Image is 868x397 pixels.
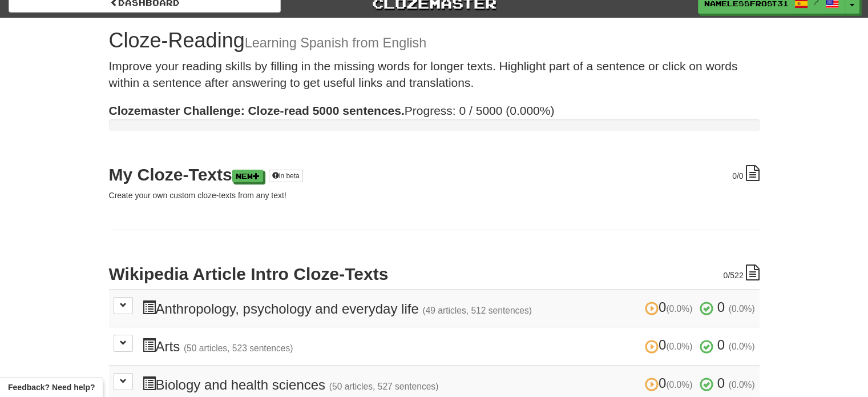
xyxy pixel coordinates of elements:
p: Improve your reading skills by filling in the missing words for longer texts. Highlight part of a... [109,58,760,91]
span: 0 [717,337,725,352]
div: /522 [723,264,759,281]
small: (0.0%) [666,380,692,390]
span: 0 [717,375,725,391]
p: Create your own custom cloze-texts from any text! [109,190,760,201]
small: (0.0%) [666,342,692,351]
span: 0 [645,299,696,315]
a: in beta [269,170,303,182]
span: 0 [645,375,696,391]
span: Open feedback widget [8,382,95,393]
span: Progress: 0 / 5000 (0.000%) [109,104,555,117]
small: (0.0%) [729,304,755,314]
small: (0.0%) [729,380,755,390]
span: 0 [723,271,728,280]
small: (50 articles, 527 sentences) [329,382,439,391]
small: (0.0%) [666,304,692,314]
span: 0 [732,171,737,181]
h3: Arts [142,338,755,354]
h2: Wikipedia Article Intro Cloze-Texts [109,264,760,283]
h2: My Cloze-Texts [109,165,760,184]
h3: Biology and health sciences [142,376,755,392]
small: (50 articles, 523 sentences) [184,343,293,353]
h1: Cloze-Reading [109,29,760,52]
strong: Clozemaster Challenge: Cloze-read 5000 sentences. [109,104,405,117]
a: New [232,170,263,182]
small: (49 articles, 512 sentences) [422,306,532,315]
small: Learning Spanish from English [245,35,427,50]
small: (0.0%) [729,342,755,351]
span: 0 [645,337,696,352]
span: 0 [717,299,725,315]
div: /0 [732,165,759,182]
h3: Anthropology, psychology and everyday life [142,300,755,316]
